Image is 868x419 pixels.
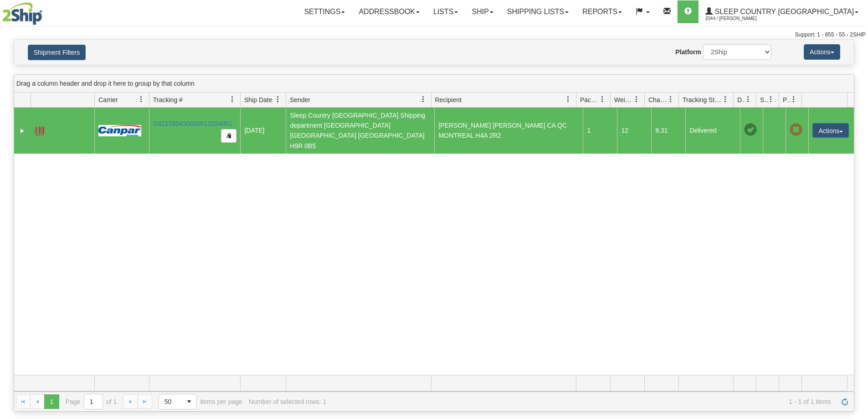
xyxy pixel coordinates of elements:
label: Platform [675,47,701,57]
a: Weight filter column settings [629,92,644,107]
a: Ship Date filter column settings [270,92,286,107]
a: Tracking # filter column settings [225,92,240,107]
div: grid grouping header [14,75,854,93]
span: Carrier [98,95,118,104]
span: Weight [614,95,633,104]
span: 2044 / [PERSON_NAME] [705,14,774,23]
span: Recipient [435,95,462,104]
span: On time [744,124,757,136]
td: 1 [583,108,617,154]
a: Addressbook [352,0,426,23]
span: Pickup Status [783,95,791,104]
span: Page 1 [44,394,59,409]
a: Tracking Status filter column settings [718,92,733,107]
td: 12 [617,108,651,154]
a: Ship [465,0,500,23]
a: Label [35,123,44,137]
td: [PERSON_NAME] [PERSON_NAME] CA QC MONTREAL H4A 2R2 [434,108,583,154]
span: Tracking # [153,95,183,104]
a: Reports [575,0,629,23]
td: Sleep Country [GEOGRAPHIC_DATA] Shipping department [GEOGRAPHIC_DATA] [GEOGRAPHIC_DATA] [GEOGRAPH... [286,108,434,154]
span: Packages [580,95,599,104]
span: Sleep Country [GEOGRAPHIC_DATA] [713,8,854,16]
img: 14 - Canpar [98,125,141,136]
button: Copy to clipboard [221,129,236,143]
a: Settings [297,0,352,23]
td: [DATE] [240,108,286,154]
img: logo2044.jpg [2,2,42,25]
button: Shipment Filters [28,45,86,60]
button: Actions [812,123,849,138]
span: Ship Date [244,95,272,104]
a: Lists [426,0,465,23]
td: Delivered [685,108,740,154]
a: Delivery Status filter column settings [740,92,756,107]
a: D421585430000013254001 [153,120,232,127]
a: Sender filter column settings [416,92,431,107]
a: Expand [18,126,27,135]
a: Shipping lists [500,0,575,23]
span: Charge [648,95,668,104]
a: Charge filter column settings [663,92,678,107]
span: Tracking Status [683,95,722,104]
div: Number of selected rows: 1 [249,398,326,405]
span: 50 [164,397,176,406]
span: Pickup Not Assigned [790,124,802,136]
a: Pickup Status filter column settings [786,92,801,107]
a: Recipient filter column settings [560,92,576,107]
a: Carrier filter column settings [134,92,149,107]
a: Refresh [837,394,852,409]
div: Support: 1 - 855 - 55 - 2SHIP [2,31,866,39]
span: items per page [159,394,242,409]
span: Delivery Status [737,95,745,104]
button: Actions [804,44,840,60]
span: Sender [290,95,310,104]
span: Page of 1 [66,394,117,409]
input: Page 1 [84,394,103,409]
span: Page sizes drop down [159,394,197,409]
span: 1 - 1 of 1 items [333,398,831,405]
a: Packages filter column settings [595,92,610,107]
td: 8.31 [651,108,685,154]
span: select [182,394,196,409]
span: Shipment Issues [760,95,768,104]
a: Shipment Issues filter column settings [763,92,779,107]
a: Sleep Country [GEOGRAPHIC_DATA] 2044 / [PERSON_NAME] [699,0,865,23]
